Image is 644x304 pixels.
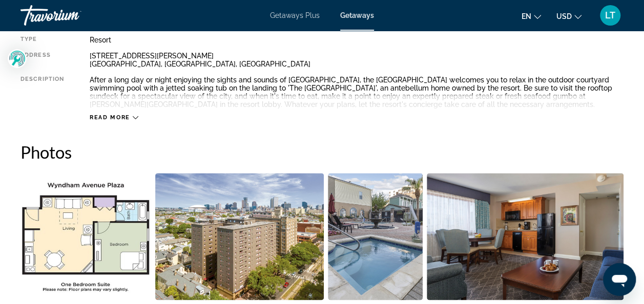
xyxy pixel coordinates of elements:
[522,12,531,20] span: en
[20,2,123,29] a: Travorium
[427,172,624,300] button: Open full-screen image slider
[597,5,624,26] button: User Menu
[340,11,374,19] a: Getaways
[20,172,151,300] button: Open full-screen image slider
[90,36,624,44] div: Resort
[328,172,423,300] button: Open full-screen image slider
[270,11,320,19] a: Getaways Plus
[605,10,615,20] span: LT
[90,76,624,108] div: After a long day or night enjoying the sights and sounds of [GEOGRAPHIC_DATA], the [GEOGRAPHIC_DA...
[20,52,64,68] div: Address
[556,12,572,20] span: USD
[556,9,581,24] button: Change currency
[155,172,324,300] button: Open full-screen image slider
[20,36,64,44] div: Type
[20,142,624,162] h2: Photos
[90,52,624,68] div: [STREET_ADDRESS][PERSON_NAME] [GEOGRAPHIC_DATA], [GEOGRAPHIC_DATA], [GEOGRAPHIC_DATA]
[603,263,636,296] iframe: Button to launch messaging window
[20,76,64,108] div: Description
[90,114,130,121] span: Read more
[522,9,541,24] button: Change language
[90,114,138,121] button: Read more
